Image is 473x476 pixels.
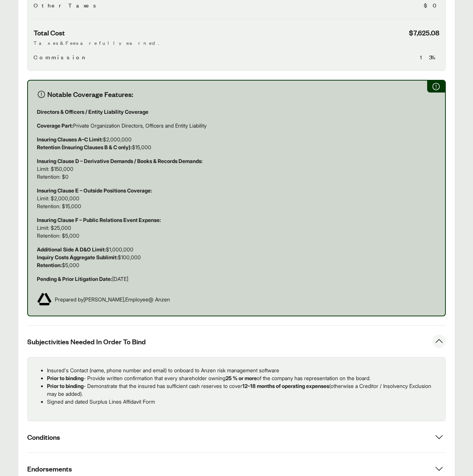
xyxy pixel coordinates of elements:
strong: Coverage Part: [37,122,73,129]
span: Total Cost [34,28,65,37]
span: Other Taxes [34,1,99,10]
strong: Additional Side A D&O Limit: [37,246,106,253]
span: Notable Coverage Features: [47,90,133,99]
p: Limit: $150,000 Retention: $0 [37,157,436,181]
strong: Prior to binding [47,383,83,389]
span: 13% [420,53,439,62]
button: Subjectivities Needed In Order To Bind [27,326,446,357]
strong: Prior to binding [47,375,83,381]
span: Conditions [27,432,60,442]
strong: Pending & Prior Litigation Date: [37,276,112,282]
p: Taxes & Fees are fully earned. [34,39,439,47]
p: [DATE] [37,275,436,283]
p: $2,000,000 $15,000 [37,135,436,151]
strong: Insuring Clause D – Derivative Demands / Books & Records Demands: [37,158,203,164]
p: Signed and dated Surplus Lines Affidavit Form [47,398,439,405]
strong: Insuring Clauses A–C Limit: [37,136,103,143]
p: Insured's Contact (name, phone number and email) to onboard to Anzen risk management software [47,366,439,374]
strong: 12–18 months of operating expenses [242,383,329,389]
p: Limit: $2,000,000 Retention: $15,000 [37,187,436,210]
p: - Provide written confirmation that every shareholder owning of the company has representation on... [47,374,439,382]
p: $1,000,000 $100,000 $5,000 [37,245,436,269]
span: $7,625.08 [409,28,439,37]
strong: Inquiry Costs Aggregate Sublimit: [37,254,118,260]
strong: Insuring Clause E – Outside Positions Coverage: [37,187,152,194]
strong: Directors & Officers / Entity Liability Coverage [37,109,148,115]
strong: Retention (Insuring Clauses B & C only): [37,144,132,150]
strong: Retention: [37,262,62,268]
strong: Insuring Clause F – Public Relations Event Expense: [37,217,161,223]
span: Commission [34,53,88,62]
p: Limit: $25,000 Retention: $5,000 [37,216,436,239]
p: - Demonstrate that the insured has sufficient cash reserves to cover (otherwise a Creditor / Inso... [47,382,439,398]
span: Endorsements [27,464,72,473]
span: Subjectivities Needed In Order To Bind [27,337,146,346]
p: Private Organization Directors, Officers and Entity Liability [37,122,436,129]
strong: 25 % or more [226,375,257,381]
button: Conditions [27,421,446,452]
span: $0 [424,1,439,10]
span: Prepared by [PERSON_NAME] , Employee @ Anzen [55,295,170,303]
